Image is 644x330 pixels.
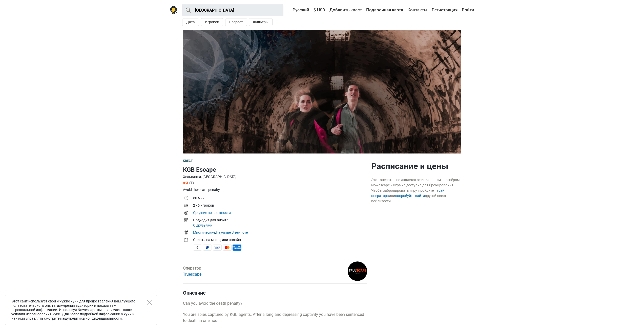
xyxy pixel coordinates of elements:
div: Avoid the death penalty [183,187,367,192]
a: С друзьями [193,223,212,227]
span: Квест [183,159,193,163]
a: Подарочная карта [365,6,404,15]
span: MasterCard [223,245,232,251]
div: Этот сайт использует свои и чужие куки для предоставления вам лучшего пользовательского опыта, из... [5,295,157,325]
button: Close [147,300,152,305]
button: Дата [182,18,199,26]
p: You are spies captured by KGB agents. After a long and depressing captivity you have been sentenc... [183,312,367,324]
input: Попробуйте “Лондон” [182,4,283,16]
img: Nowescape logo [170,6,177,14]
h4: Описание [183,290,367,296]
td: , , [193,229,367,237]
a: попробуйте найти [395,194,425,198]
img: Русский [289,8,293,12]
p: Can you avoid the death penalty? [183,300,367,306]
a: Контакты [406,6,429,15]
button: Игроков [201,18,223,26]
span: 3 [183,181,188,185]
a: Truescape [183,272,201,277]
img: KGB Escape photo 1 [183,30,461,153]
div: Оператор [183,265,201,277]
a: Мистические [193,230,215,234]
img: a9a6653e48976138l.png [348,261,367,281]
div: Подходит для визита: [193,217,367,223]
button: Фильтры [249,18,273,26]
td: 2 - 6 игроков [193,202,367,210]
a: Русский [288,6,310,15]
span: American Express [233,245,241,251]
h2: Расписание и цены [371,161,461,171]
img: Star [183,182,185,184]
a: Войти [461,6,474,15]
h1: KGB Escape [183,165,367,174]
span: Visa [213,245,222,251]
td: 60 мин [193,195,367,202]
div: Хельсинки, [GEOGRAPHIC_DATA] [183,174,367,180]
span: PayPal [203,245,212,251]
span: (1) [189,181,194,185]
span: Наличные [193,245,202,251]
a: В темноте [232,230,248,234]
a: Научные [216,230,231,234]
a: Регистрация [430,6,459,15]
a: $ USD [312,6,326,15]
button: Возраст [225,18,247,26]
div: Этот оператор не является официальным партнёром Nowescape и игра не доступна для бронирования. Чт... [371,177,461,204]
a: Средние по сложности [193,211,231,215]
a: Добавить квест [328,6,363,15]
div: Оплата на месте, или онлайн [193,237,367,243]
